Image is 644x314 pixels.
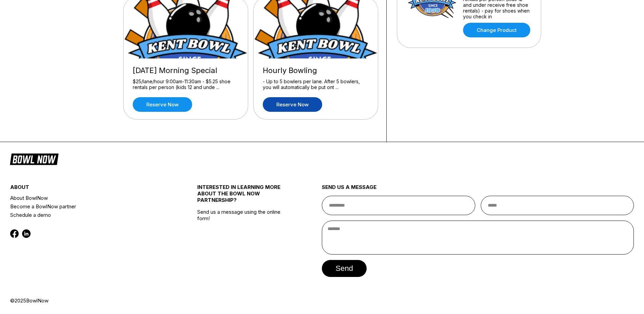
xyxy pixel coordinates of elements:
[263,78,369,90] div: - Up to 5 bowlers per lane. After 5 bowlers, you will automatically be put ont ...
[133,97,192,112] a: Reserve now
[263,97,322,112] a: Reserve now
[322,260,366,277] button: send
[10,202,166,211] a: Become a BowlNow partner
[10,194,166,202] a: About BowlNow
[197,184,291,209] div: INTERESTED IN LEARNING MORE ABOUT THE BOWL NOW PARTNERSHIP?
[133,66,239,75] div: [DATE] Morning Special
[133,78,239,90] div: $25/lane/hour 9:00am-11:30am - $5.25 shoe rentals per person (kids 12 and unde ...
[10,211,166,219] a: Schedule a demo
[463,23,530,37] a: Change Product
[322,184,634,196] div: send us a message
[10,184,166,194] div: about
[263,66,369,75] div: Hourly Bowling
[10,297,634,304] div: © 2025 BowlNow
[197,169,291,297] div: Send us a message using the online form!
